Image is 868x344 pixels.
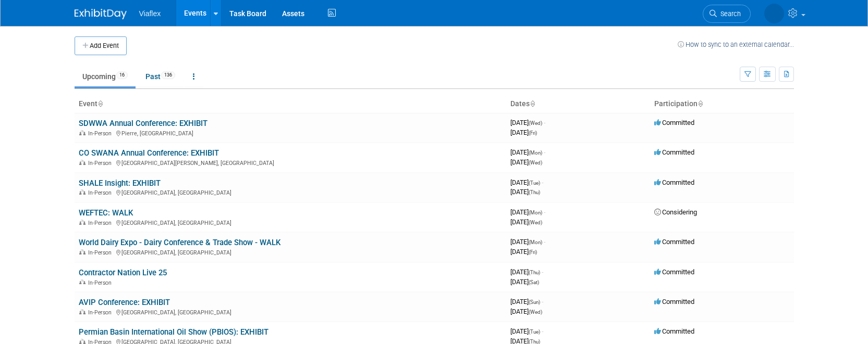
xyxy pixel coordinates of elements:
span: - [542,268,543,276]
a: AVIP Conference: EXHIBIT [79,298,170,307]
div: [GEOGRAPHIC_DATA], [GEOGRAPHIC_DATA] [79,188,502,196]
span: (Thu) [529,270,540,275]
span: Committed [654,179,694,186]
span: (Mon) [529,150,542,156]
div: [GEOGRAPHIC_DATA], [GEOGRAPHIC_DATA] [79,248,502,256]
span: (Wed) [529,120,542,126]
span: [DATE] [510,208,545,216]
span: (Fri) [529,249,537,255]
span: Considering [654,208,697,216]
a: Past136 [138,67,183,86]
a: Contractor Nation Live 25 [79,268,167,277]
span: [DATE] [510,158,542,166]
span: [DATE] [510,129,537,136]
span: Viaflex [139,9,161,18]
span: [DATE] [510,218,542,226]
th: Participation [650,95,794,113]
span: In-Person [88,279,115,286]
a: SHALE Insight: EXHIBIT [79,179,161,188]
span: In-Person [88,130,115,137]
th: Event [75,95,506,113]
span: (Wed) [529,309,542,315]
span: 16 [116,71,128,79]
img: In-Person Event [79,249,85,254]
span: Committed [654,298,694,305]
span: (Mon) [529,210,542,215]
a: Sort by Participation Type [698,99,703,108]
span: [DATE] [510,298,543,305]
span: [DATE] [510,308,542,315]
span: (Wed) [529,160,542,165]
span: (Sun) [529,299,540,305]
span: [DATE] [510,119,545,126]
span: Committed [654,148,694,156]
a: Permian Basin International Oil Show (PBIOS): EXHIBIT [79,327,268,337]
span: (Mon) [529,239,542,245]
button: Add Event [75,36,127,55]
span: [DATE] [510,248,537,256]
a: World Dairy Expo - Dairy Conference & Trade Show - WALK [79,238,280,247]
span: 136 [161,71,175,79]
img: In-Person Event [79,130,85,135]
div: [GEOGRAPHIC_DATA][PERSON_NAME], [GEOGRAPHIC_DATA] [79,158,502,167]
img: In-Person Event [79,279,85,285]
span: In-Person [88,309,115,316]
img: In-Person Event [79,189,85,195]
span: In-Person [88,220,115,226]
span: - [542,327,543,335]
span: Search [717,10,741,18]
span: - [544,119,545,126]
span: In-Person [88,160,115,167]
span: (Wed) [529,220,542,225]
span: Committed [654,268,694,276]
div: [GEOGRAPHIC_DATA], [GEOGRAPHIC_DATA] [79,218,502,226]
span: Committed [654,327,694,335]
span: [DATE] [510,179,543,186]
span: [DATE] [510,148,545,156]
span: [DATE] [510,268,543,276]
span: (Sat) [529,279,539,285]
span: - [544,208,545,216]
a: Sort by Event Name [97,99,103,108]
span: (Tue) [529,180,540,186]
img: David Tesch [764,4,784,23]
span: [DATE] [510,278,539,286]
img: In-Person Event [79,339,85,344]
a: How to sync to an external calendar... [678,41,794,48]
span: Committed [654,119,694,126]
span: (Tue) [529,329,540,335]
img: In-Person Event [79,309,85,314]
a: Upcoming16 [75,67,136,86]
span: [DATE] [510,188,540,196]
span: (Fri) [529,130,537,136]
span: In-Person [88,249,115,256]
img: In-Person Event [79,220,85,225]
a: Search [703,5,751,23]
div: [GEOGRAPHIC_DATA], [GEOGRAPHIC_DATA] [79,308,502,316]
th: Dates [506,95,650,113]
span: (Thu) [529,189,540,195]
a: Sort by Start Date [530,99,535,108]
span: - [544,148,545,156]
span: Committed [654,238,694,246]
span: [DATE] [510,238,545,246]
img: ExhibitDay [75,9,127,19]
img: In-Person Event [79,160,85,165]
span: - [544,238,545,246]
a: SDWWA Annual Conference: EXHIBIT [79,119,207,128]
span: - [542,179,543,186]
a: WEFTEC: WALK [79,208,133,218]
a: CO SWANA Annual Conference: EXHIBIT [79,148,219,158]
span: In-Person [88,189,115,196]
span: - [542,298,543,305]
div: Pierre, [GEOGRAPHIC_DATA] [79,129,502,137]
span: [DATE] [510,327,543,335]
